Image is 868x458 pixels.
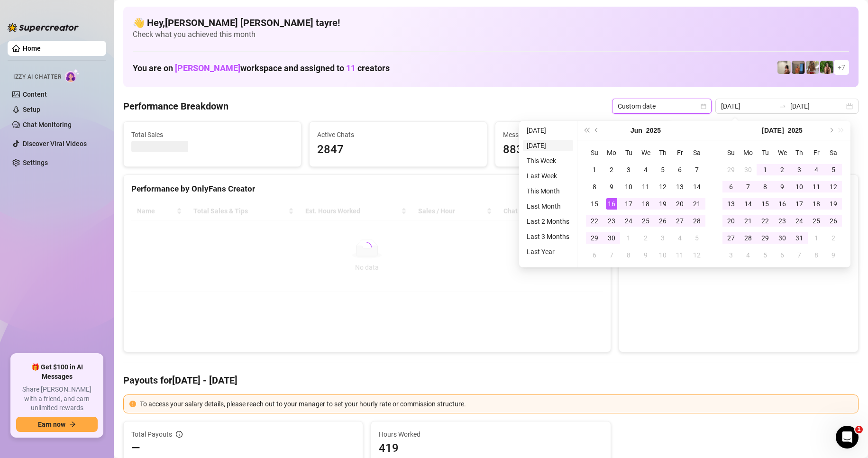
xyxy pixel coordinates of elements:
img: Nathaniel [806,61,819,74]
td: 2025-06-08 [586,178,603,195]
h4: Performance Breakdown [123,100,228,113]
td: 2025-08-05 [757,247,774,264]
td: 2025-06-29 [722,161,740,178]
td: 2025-08-01 [808,229,825,247]
div: 22 [759,215,771,227]
div: 5 [828,164,839,175]
td: 2025-06-20 [671,195,688,212]
h4: 👋 Hey, [PERSON_NAME] [PERSON_NAME] tayre ! [133,16,849,29]
th: Mo [603,144,620,161]
button: Earn nowarrow-right [16,417,98,432]
td: 2025-07-08 [757,178,774,195]
button: Previous month (PageUp) [592,121,602,140]
input: Start date [721,101,775,111]
td: 2025-06-11 [637,178,654,195]
td: 2025-07-17 [791,195,808,212]
td: 2025-07-06 [586,247,603,264]
div: 18 [640,198,651,210]
span: Hours Worked [379,429,603,440]
button: Choose a month [630,121,642,140]
td: 2025-07-29 [757,229,774,247]
li: [DATE] [523,125,573,136]
td: 2025-07-05 [688,229,705,247]
th: Fr [671,144,688,161]
td: 2025-07-07 [603,247,620,264]
div: 20 [725,215,737,227]
td: 2025-07-01 [757,161,774,178]
div: 30 [777,232,788,244]
div: 28 [691,215,703,227]
td: 2025-06-01 [586,161,603,178]
span: 2847 [317,141,479,159]
td: 2025-06-25 [637,212,654,229]
div: 10 [657,249,668,261]
img: Wayne [792,61,805,74]
td: 2025-06-24 [620,212,637,229]
td: 2025-06-21 [688,195,705,212]
td: 2025-07-21 [740,212,757,229]
span: calendar [701,103,706,109]
span: to [779,102,786,110]
div: 18 [811,198,822,210]
td: 2025-06-07 [688,161,705,178]
td: 2025-06-19 [654,195,671,212]
td: 2025-07-10 [791,178,808,195]
div: 5 [691,232,703,244]
td: 2025-07-15 [757,195,774,212]
td: 2025-08-08 [808,247,825,264]
td: 2025-07-04 [808,161,825,178]
div: 5 [657,164,668,175]
td: 2025-07-14 [740,195,757,212]
div: 29 [589,232,600,244]
div: 2 [640,232,651,244]
div: 9 [640,249,651,261]
span: info-circle [176,431,183,438]
div: 15 [589,198,600,210]
div: 20 [674,198,685,210]
td: 2025-07-09 [774,178,791,195]
td: 2025-07-22 [757,212,774,229]
span: 🎁 Get $100 in AI Messages [16,363,98,381]
a: Discover Viral Videos [23,140,87,147]
td: 2025-07-19 [825,195,842,212]
div: 2 [828,232,839,244]
div: 16 [606,198,617,210]
td: 2025-06-16 [603,195,620,212]
li: Last 3 Months [523,231,573,242]
li: Last Month [523,201,573,212]
td: 2025-07-13 [722,195,740,212]
span: Custom date [618,99,706,113]
div: 6 [777,249,788,261]
td: 2025-07-16 [774,195,791,212]
td: 2025-06-23 [603,212,620,229]
td: 2025-06-17 [620,195,637,212]
span: Total Sales [131,129,293,140]
span: Izzy AI Chatter [13,73,61,82]
a: Content [23,91,47,98]
td: 2025-08-04 [740,247,757,264]
td: 2025-06-27 [671,212,688,229]
td: 2025-06-28 [688,212,705,229]
div: 31 [794,232,805,244]
td: 2025-06-10 [620,178,637,195]
div: To access your salary details, please reach out to your manager to set your hourly rate or commis... [140,399,852,409]
div: 4 [811,164,822,175]
td: 2025-06-30 [603,229,620,247]
div: 25 [640,215,651,227]
span: 8837 [503,141,665,159]
img: Ralphy [777,61,791,74]
div: 3 [623,164,634,175]
span: Total Payouts [131,429,172,440]
div: 28 [742,232,754,244]
div: 29 [759,232,771,244]
td: 2025-07-30 [774,229,791,247]
td: 2025-07-05 [825,161,842,178]
td: 2025-08-06 [774,247,791,264]
li: Last 2 Months [523,216,573,227]
td: 2025-06-26 [654,212,671,229]
li: This Week [523,155,573,166]
th: Su [722,144,740,161]
span: [PERSON_NAME] [175,63,240,73]
div: 19 [828,198,839,210]
span: arrow-right [69,421,76,428]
